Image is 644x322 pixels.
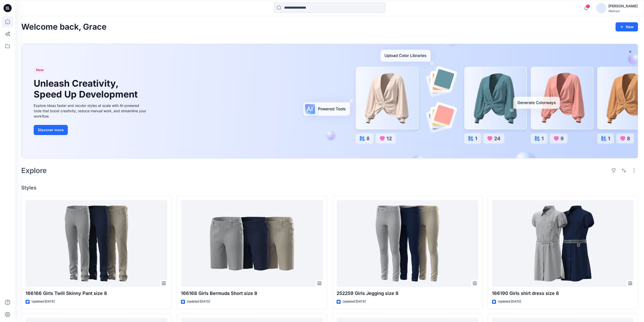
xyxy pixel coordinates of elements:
[498,299,521,304] p: Updated [DATE]
[34,125,148,135] a: Discover more
[21,166,47,175] h2: Explore
[36,67,44,73] span: New
[337,200,478,287] a: 252259 Girls Jegging size 8
[337,290,478,297] p: 252259 Girls Jegging size 8
[34,78,140,100] h1: Unleash Creativity, Speed Up Development
[615,22,638,31] button: New
[343,299,366,304] p: Updated [DATE]
[26,200,167,287] a: 166166 Girls Twill Skinny Pant size 8
[32,299,55,304] p: Updated [DATE]
[608,3,638,9] div: [PERSON_NAME]
[181,290,323,297] p: 166168 Girls Bermuda Short size 8
[596,3,606,13] img: avatar
[34,125,68,135] button: Discover more
[187,299,210,304] p: Updated [DATE]
[34,103,148,119] div: Explore ideas faster and recolor styles at scale with AI-powered tools that boost creativity, red...
[492,200,634,287] a: 166190 Girls shirt dress size 8
[492,290,634,297] p: 166190 Girls shirt dress size 8
[608,9,638,13] div: Walmart
[586,4,590,8] span: 1
[26,290,167,297] p: 166166 Girls Twill Skinny Pant size 8
[21,185,638,191] h4: Styles
[181,200,323,287] a: 166168 Girls Bermuda Short size 8
[21,22,107,32] h2: Welcome back, Grace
